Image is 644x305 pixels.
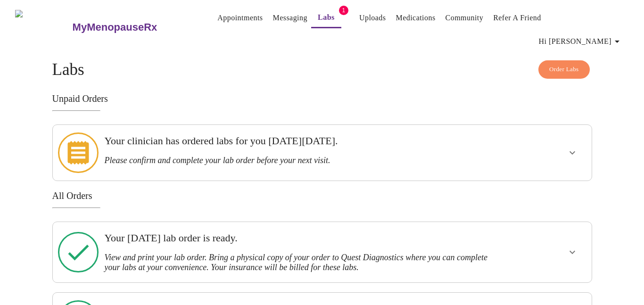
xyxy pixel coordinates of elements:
h3: Your [DATE] lab order is ready. [104,232,487,244]
h3: Your clinician has ordered labs for you [DATE][DATE]. [104,135,487,147]
button: Appointments [214,8,266,27]
button: Messaging [269,8,311,27]
a: Medications [396,11,435,25]
a: Uploads [359,11,386,25]
img: MyMenopauseRx Logo [15,10,71,45]
a: Appointments [217,11,263,25]
button: Labs [311,8,341,28]
h3: All Orders [52,190,592,201]
a: MyMenopauseRx [71,11,195,44]
button: show more [561,241,584,264]
a: Refer a Friend [493,11,541,25]
span: 1 [339,6,348,15]
button: show more [561,141,584,164]
button: Uploads [355,8,390,27]
a: Labs [318,11,335,24]
h3: MyMenopauseRx [73,21,157,33]
h3: Unpaid Orders [52,93,592,104]
h3: Please confirm and complete your lab order before your next visit. [104,156,487,165]
button: Order Labs [538,60,590,79]
button: Medications [392,8,439,27]
button: Refer a Friend [489,8,545,27]
a: Messaging [272,11,307,25]
span: Order Labs [549,64,579,75]
h3: View and print your lab order. Bring a physical copy of your order to Quest Diagnostics where you... [104,253,487,272]
span: Hi [PERSON_NAME] [539,35,623,48]
a: Community [446,11,484,25]
button: Community [442,8,487,27]
h4: Labs [52,60,592,79]
button: Hi [PERSON_NAME] [535,32,627,51]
